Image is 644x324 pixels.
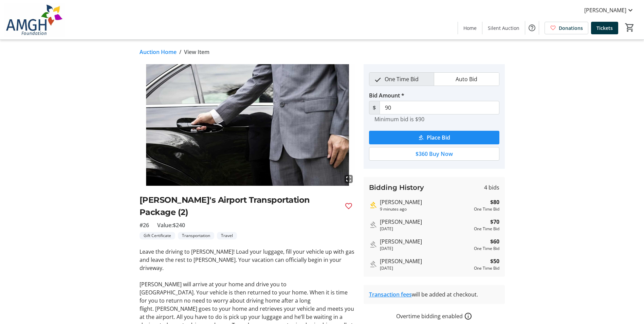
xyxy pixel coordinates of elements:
strong: $50 [490,257,499,265]
div: [DATE] [380,226,471,232]
button: Help [525,21,539,35]
span: One Time Bid [381,73,423,86]
span: $360 Buy Now [416,150,453,158]
a: Auction Home [140,48,177,56]
a: Tickets [591,22,618,34]
tr-label-badge: Transportation [178,232,214,239]
a: Donations [545,22,588,34]
tr-hint: Minimum bid is $90 [374,116,424,123]
span: Auto Bid [452,73,481,86]
h3: Bidding History [369,182,424,193]
mat-icon: Outbid [369,240,377,249]
button: Favourite [342,199,355,213]
a: How overtime bidding works for silent auctions [464,312,472,320]
div: One Time Bid [474,265,499,271]
span: [PERSON_NAME] [584,6,626,14]
div: will be added at checkout. [369,290,499,299]
span: Donations [559,24,583,32]
mat-icon: Outbid [369,260,377,268]
p: Leave the driving to [PERSON_NAME]! Load your luggage, fill your vehicle up with gas and leave th... [140,248,355,272]
div: [DATE] [380,265,471,271]
div: One Time Bid [474,206,499,212]
a: Silent Auction [482,22,525,34]
img: Image [140,64,355,186]
span: Tickets [596,24,613,32]
span: Home [463,24,477,32]
span: #26 [140,221,149,229]
a: Transaction fees [369,291,412,298]
button: [PERSON_NAME] [579,5,640,16]
div: [PERSON_NAME] [380,218,471,226]
div: Overtime bidding enabled [364,312,505,320]
span: Silent Auction [488,24,519,32]
div: [PERSON_NAME] [380,237,471,246]
mat-icon: fullscreen [345,175,353,183]
div: One Time Bid [474,226,499,232]
span: View Item [184,48,209,56]
span: / [179,48,181,56]
strong: $60 [490,237,499,246]
tr-label-badge: Gift Certificate [140,232,175,239]
button: Cart [624,21,636,34]
mat-icon: Outbid [369,221,377,229]
button: Place Bid [369,131,499,144]
tr-label-badge: Travel [217,232,237,239]
span: 4 bids [484,183,499,192]
div: One Time Bid [474,246,499,252]
div: [PERSON_NAME] [380,198,471,206]
strong: $70 [490,218,499,226]
mat-icon: Highest bid [369,201,377,209]
div: 9 minutes ago [380,206,471,212]
span: Place Bid [427,133,450,142]
div: [PERSON_NAME] [380,257,471,265]
button: $360 Buy Now [369,147,499,161]
h2: [PERSON_NAME]'s Airport Transportation Package (2) [140,194,339,218]
span: $ [369,101,380,114]
span: Value: $240 [157,221,185,229]
a: Home [458,22,482,34]
label: Bid Amount * [369,91,404,100]
div: [DATE] [380,246,471,252]
img: Alexandra Marine & General Hospital Foundation's Logo [4,3,65,37]
strong: $80 [490,198,499,206]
